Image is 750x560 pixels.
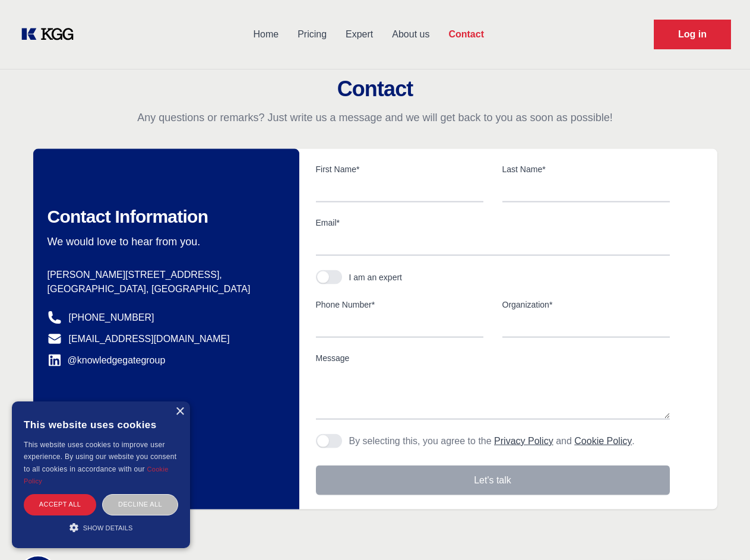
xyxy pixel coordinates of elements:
a: Pricing [288,19,336,50]
a: Cookie Policy [24,466,169,485]
label: Organization* [502,299,670,311]
div: This website uses cookies [24,410,178,439]
div: Decline all [102,494,178,515]
a: Request Demo [654,20,731,49]
p: By selecting this, you agree to the and . [349,434,635,448]
label: Email* [316,217,670,229]
a: [PHONE_NUMBER] [69,311,154,325]
a: Expert [336,19,382,50]
a: Privacy Policy [494,436,553,446]
label: Phone Number* [316,299,483,311]
div: Close [175,407,184,416]
span: This website uses cookies to improve user experience. By using our website you consent to all coo... [24,441,176,473]
a: [EMAIL_ADDRESS][DOMAIN_NAME] [69,332,230,346]
div: Show details [24,521,178,533]
a: Home [243,19,288,50]
p: Any questions or remarks? Just write us a message and we will get back to you as soon as possible! [14,110,736,125]
span: Show details [83,524,133,531]
p: [GEOGRAPHIC_DATA], [GEOGRAPHIC_DATA] [48,282,280,296]
label: Message [316,352,670,364]
a: Cookie Policy [574,436,632,446]
iframe: Chat Widget [691,503,750,560]
a: KOL Knowledge Platform: Talk to Key External Experts (KEE) [19,25,83,44]
div: I am an expert [349,271,403,283]
a: Contact [439,19,493,50]
h2: Contact [14,77,736,101]
div: Accept all [24,494,96,515]
label: Last Name* [502,163,670,175]
a: About us [382,19,439,50]
label: First Name* [316,163,483,175]
a: @knowledgegategroup [48,353,166,368]
p: We would love to hear from you. [48,235,280,249]
h2: Contact Information [48,206,280,227]
button: Let's talk [316,466,670,495]
p: [PERSON_NAME][STREET_ADDRESS], [48,268,280,282]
